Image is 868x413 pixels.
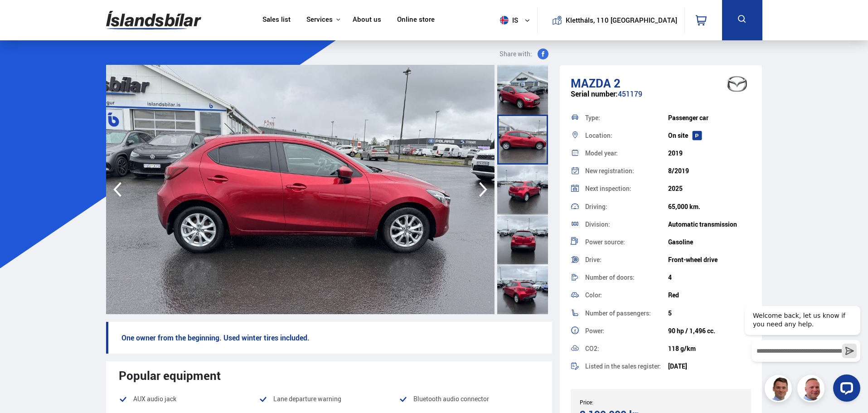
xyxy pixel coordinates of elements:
font: Drive: [585,255,601,264]
font: Number of doors: [585,273,635,282]
font: Mazda [571,75,611,91]
img: 3478131.jpeg [106,65,495,314]
font: Lane departure warning [273,394,341,403]
button: is [496,7,537,34]
font: Popular equipment [119,367,221,384]
font: Serial number: [571,89,618,99]
font: 90 hp / 1,496 cc. [668,326,715,335]
font: Front-wheel drive [668,255,718,264]
font: Power source: [585,238,625,246]
font: 2 [614,75,621,91]
font: Color: [585,291,602,299]
font: Share with: [499,49,532,58]
font: Model year: [585,149,618,157]
font: CO2: [585,344,599,353]
a: About us [353,15,381,25]
font: Automatic transmission [668,220,737,228]
font: 2025 [668,184,683,193]
font: Type: [585,113,600,122]
font: Passenger car [668,113,708,122]
font: On site [668,131,688,140]
font: is [512,15,518,24]
font: About us [353,15,381,24]
font: Location: [585,131,612,140]
font: Power: [585,326,604,335]
button: Klettháls, 110 [GEOGRAPHIC_DATA] [569,16,674,24]
font: 2019 [668,149,683,157]
font: Number of passengers: [585,309,651,317]
a: Online store [397,15,435,25]
font: New registration: [585,166,634,175]
font: One owner from the beginning. Used winter tires included. [121,333,310,343]
font: Price: [580,398,593,406]
button: Share with: [496,49,552,59]
a: Sales list [262,15,291,25]
font: Services [306,15,333,24]
iframe: LiveChat chat widget [737,289,864,409]
font: 8/2019 [668,166,689,175]
font: Bluetooth audio connector [413,394,489,403]
img: svg+xml;base64,PHN2ZyB4bWxucz0iaHR0cDovL3d3dy53My5vcmcvMjAwMC9zdmciIHdpZHRoPSI1MTIiIGhlaWdodD0iNT... [500,16,509,24]
font: Sales list [262,15,291,24]
font: 451179 [618,89,642,99]
img: G0Ugv5HjCgRt.svg [106,5,201,35]
font: 65,000 km. [668,202,700,211]
font: Listed in the sales register: [585,362,661,370]
font: [DATE] [668,362,687,370]
img: brand logo [719,70,755,98]
font: 118 g/km [668,344,696,353]
font: AUX audio jack [133,394,176,403]
a: Klettháls, 110 [GEOGRAPHIC_DATA] [545,7,677,33]
font: Driving: [585,202,607,211]
font: Online store [397,15,435,24]
font: Next inspection: [585,184,631,193]
font: Klettháls, 110 [GEOGRAPHIC_DATA] [566,15,677,24]
font: Gasoline [668,238,693,246]
font: 5 [668,309,672,317]
font: Division: [585,220,610,228]
font: 4 [668,273,672,282]
font: Red [668,291,679,299]
button: Services [306,15,333,24]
